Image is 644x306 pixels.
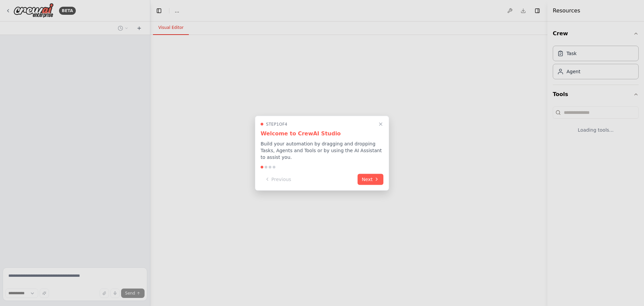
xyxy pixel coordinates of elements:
button: Next [358,174,383,185]
button: Previous [261,174,295,185]
button: Close walkthrough [377,120,385,128]
h3: Welcome to CrewAI Studio [261,129,383,137]
p: Build your automation by dragging and dropping Tasks, Agents and Tools or by using the AI Assista... [261,140,383,160]
button: Hide left sidebar [154,6,164,15]
span: Step 1 of 4 [266,121,287,127]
